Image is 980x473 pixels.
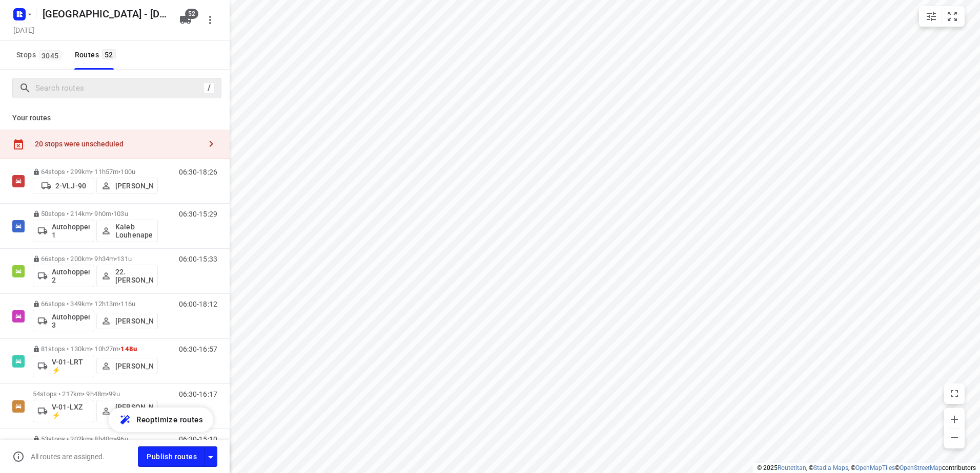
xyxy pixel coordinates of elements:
span: 99u [109,390,119,398]
div: 20 stops were unscheduled [35,140,201,148]
button: More [200,10,220,30]
p: 06:00-15:33 [179,255,217,263]
li: © 2025 , © , © © contributors [757,464,976,471]
div: small contained button group [919,6,965,27]
button: Reoptimize routes [109,407,213,432]
p: 54 stops • 217km • 9h48m [33,390,158,398]
p: 22. [PERSON_NAME] [115,268,153,284]
button: [PERSON_NAME] [96,358,158,374]
div: Driver app settings [205,450,217,463]
span: 3045 [39,50,62,60]
p: 66 stops • 200km • 9h34m [33,255,158,263]
p: [PERSON_NAME] [115,362,153,370]
span: • [118,300,120,308]
button: Autohopper 1 [33,220,94,242]
button: V-01-LRT ⚡ [33,355,94,377]
span: 100u [120,168,135,176]
p: 53 stops • 202km • 8h40m [33,435,158,443]
a: Routetitan [778,464,806,471]
button: 22. [PERSON_NAME] [96,265,158,287]
p: 50 stops • 214km • 9h0m [33,210,158,218]
span: 96u [117,435,128,443]
h5: Project date [9,24,38,36]
button: 52 [175,10,196,30]
input: Search routes [35,80,203,96]
p: Autohopper 2 [52,268,90,284]
a: OpenStreetMap [900,464,942,471]
span: 116u [120,300,135,308]
button: Autohopper 3 [33,310,94,332]
span: • [115,255,117,263]
p: 06:00-18:12 [179,300,217,308]
span: Stops [16,49,65,61]
p: 81 stops • 130km • 10h27m [33,345,158,353]
button: Fit zoom [942,6,963,27]
p: V-01-LRT ⚡ [52,358,90,374]
p: 64 stops • 299km • 11h57m [33,168,158,176]
p: All routes are assigned. [31,453,105,461]
div: Routes [75,49,119,61]
button: Autohopper 2 [33,265,94,287]
button: V-01-LXZ ⚡ [33,400,94,422]
span: Reoptimize routes [136,413,203,426]
span: 131u [117,255,132,263]
p: V-01-LXZ ⚡ [52,403,90,419]
span: • [118,345,120,353]
p: 66 stops • 349km • 12h13m [33,300,158,308]
p: 06:30-18:26 [179,168,217,176]
p: Autohopper 1 [52,223,90,239]
button: Kaleb Louhenapessy [96,220,158,242]
span: • [107,390,109,398]
p: 06:30-16:17 [179,390,217,398]
span: • [115,435,117,443]
button: [PERSON_NAME] [96,313,158,329]
span: 148u [120,345,137,353]
span: 52 [185,9,198,19]
button: Map settings [921,6,942,27]
p: Your routes [12,113,217,123]
p: [PERSON_NAME] [115,317,153,325]
p: 06:30-16:57 [179,345,217,353]
p: Autohopper 3 [52,313,90,329]
a: Stadia Maps [813,464,848,471]
h5: Rename [38,6,171,22]
span: 103u [113,210,128,218]
button: [PERSON_NAME] (ZZP) [96,400,158,422]
p: 06:30-15:10 [179,435,217,443]
span: Publish routes [147,450,197,463]
span: 52 [102,49,116,59]
span: • [118,168,120,176]
div: / [203,82,215,94]
a: OpenMapTiles [855,464,895,471]
p: 2-VLJ-90 [55,182,86,190]
button: [PERSON_NAME] [96,178,158,194]
button: Publish routes [138,446,205,466]
button: 2-VLJ-90 [33,178,94,194]
span: • [111,210,113,218]
p: [PERSON_NAME] [115,182,153,190]
p: Kaleb Louhenapessy [115,223,153,239]
p: [PERSON_NAME] (ZZP) [115,403,153,419]
p: 06:30-15:29 [179,210,217,218]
